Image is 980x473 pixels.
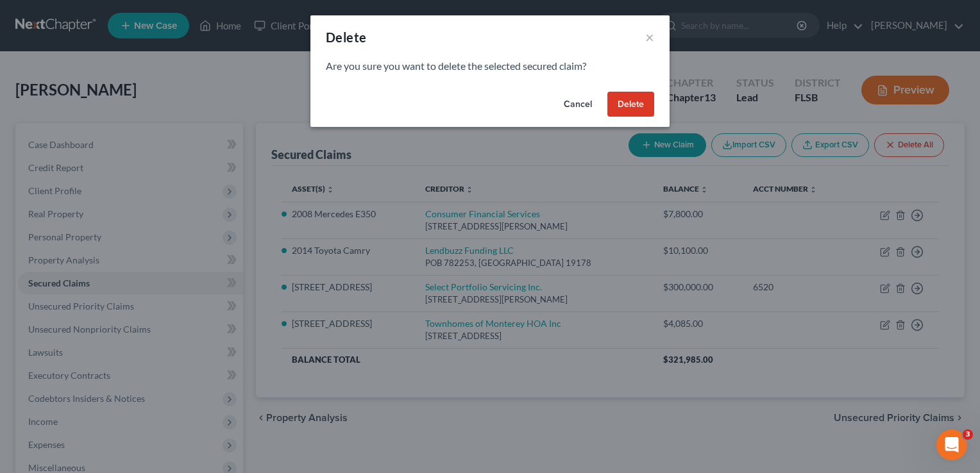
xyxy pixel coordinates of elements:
[607,92,654,117] button: Delete
[326,28,366,46] div: Delete
[326,59,654,74] p: Are you sure you want to delete the selected secured claim?
[553,92,602,117] button: Cancel
[645,29,654,45] button: ×
[936,429,967,460] iframe: Intercom live chat
[963,429,973,440] span: 3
